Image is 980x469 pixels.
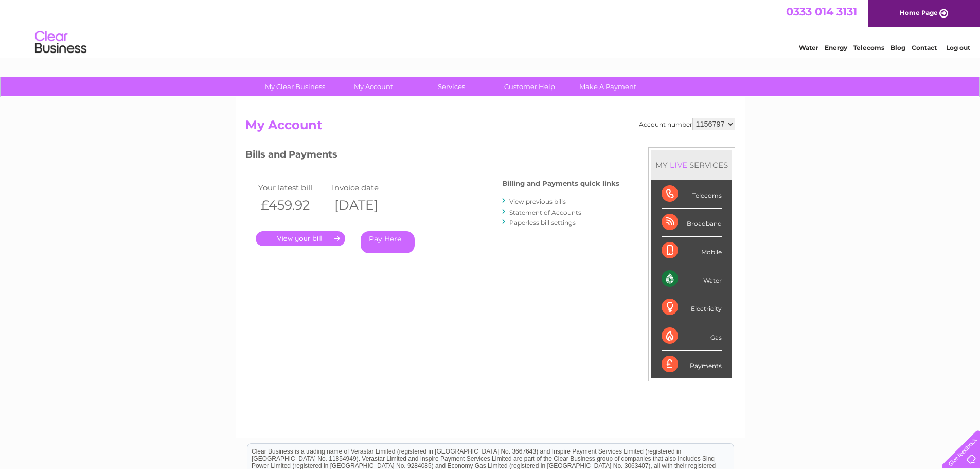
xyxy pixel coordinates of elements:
[509,209,581,216] a: Statement of Accounts
[662,237,722,265] div: Mobile
[34,27,87,58] img: logo.png
[651,150,732,180] div: MY SERVICES
[639,118,735,130] div: Account number
[668,160,689,170] div: LIVE
[502,180,619,187] h4: Billing and Payments quick links
[256,195,330,216] th: £459.92
[331,77,416,96] a: My Account
[890,44,905,51] a: Blog
[946,44,970,51] a: Log out
[662,351,722,378] div: Payments
[662,293,722,322] div: Electricity
[409,77,494,96] a: Services
[786,5,857,18] a: 0333 014 3131
[247,6,734,50] div: Clear Business is a trading name of Verastar Limited (registered in [GEOGRAPHIC_DATA] No. 3667643...
[329,181,403,195] td: Invoice date
[361,231,415,253] a: Pay Here
[662,322,722,351] div: Gas
[662,265,722,293] div: Water
[912,44,937,51] a: Contact
[825,44,847,51] a: Energy
[565,77,650,96] a: Make A Payment
[487,77,572,96] a: Customer Help
[329,195,403,216] th: [DATE]
[509,219,576,227] a: Paperless bill settings
[662,209,722,237] div: Broadband
[853,44,884,51] a: Telecoms
[509,198,566,205] a: View previous bills
[253,77,337,96] a: My Clear Business
[799,44,818,51] a: Water
[256,181,330,195] td: Your latest bill
[245,118,735,137] h2: My Account
[662,180,722,209] div: Telecoms
[245,147,619,165] h3: Bills and Payments
[256,231,345,246] a: .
